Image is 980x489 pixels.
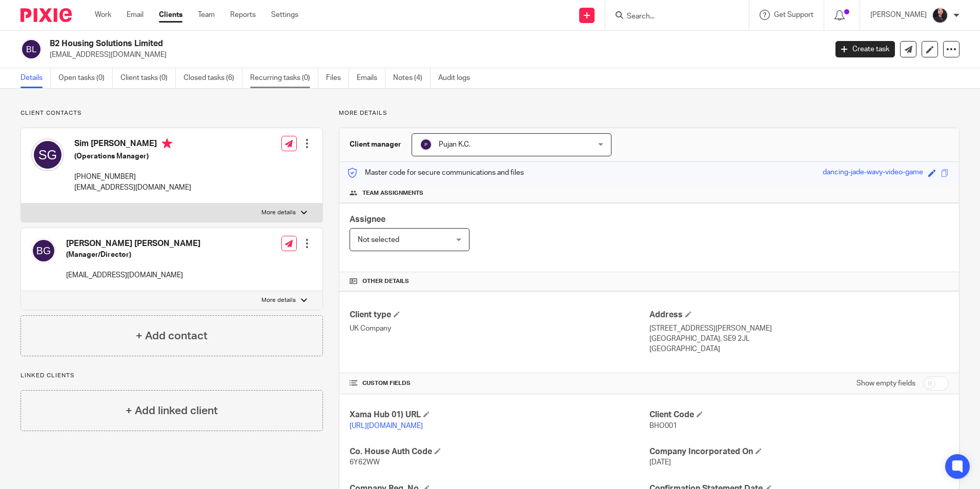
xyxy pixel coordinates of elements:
img: Pixie [21,8,72,22]
h4: [PERSON_NAME] [PERSON_NAME] [66,238,200,249]
a: Emails [357,68,385,88]
p: [GEOGRAPHIC_DATA] [649,344,949,354]
a: Client tasks (0) [120,68,176,88]
a: [URL][DOMAIN_NAME] [350,422,423,430]
h3: Client manager [350,139,401,150]
span: Assignee [350,215,385,223]
h4: Company Incorporated On [649,446,949,457]
a: Closed tasks (6) [183,68,242,88]
a: Recurring tasks (0) [250,68,318,88]
img: svg%3E [31,138,64,171]
img: svg%3E [420,138,432,151]
span: Pujan K.C. [439,141,471,148]
a: Reports [230,10,256,20]
a: Settings [271,10,298,20]
p: Linked clients [21,372,323,380]
p: UK Company [350,323,649,334]
h4: Xama Hub 01) URL [350,410,649,420]
h4: + Add linked client [126,403,218,419]
p: More details [261,209,296,217]
p: [STREET_ADDRESS][PERSON_NAME] [649,323,949,334]
span: [DATE] [649,459,671,466]
a: Notes (4) [393,68,431,88]
p: [EMAIL_ADDRESS][DOMAIN_NAME] [74,182,191,193]
label: Show empty fields [856,378,915,389]
p: [EMAIL_ADDRESS][DOMAIN_NAME] [50,50,820,60]
p: Master code for secure communications and files [347,168,524,178]
h4: Address [649,310,949,320]
div: dancing-jade-wavy-video-game [823,167,923,179]
i: Primary [162,138,172,149]
h4: Client Code [649,410,949,420]
img: svg%3E [31,238,56,263]
input: Search [626,12,718,22]
a: Details [21,68,51,88]
h4: + Add contact [136,328,208,344]
h5: (Manager/Director) [66,250,200,260]
a: Open tasks (0) [58,68,113,88]
p: [GEOGRAPHIC_DATA], SE9 2JL [649,334,949,344]
a: Audit logs [438,68,478,88]
a: Email [127,10,144,20]
a: Team [198,10,215,20]
p: Client contacts [21,109,323,117]
p: [PHONE_NUMBER] [74,172,191,182]
span: BHO001 [649,422,677,430]
h5: (Operations Manager) [74,151,191,161]
span: Not selected [358,236,399,243]
span: Other details [362,277,409,286]
p: More details [339,109,959,117]
img: MicrosoftTeams-image.jfif [932,7,948,24]
a: Create task [835,41,895,57]
a: Clients [159,10,182,20]
span: Get Support [774,11,813,18]
a: Files [326,68,349,88]
img: svg%3E [21,38,42,60]
h4: Sim [PERSON_NAME] [74,138,191,151]
span: Team assignments [362,189,423,197]
h2: B2 Housing Solutions Limited [50,38,666,49]
h4: Client type [350,310,649,320]
p: More details [261,296,296,304]
h4: CUSTOM FIELDS [350,379,649,388]
p: [EMAIL_ADDRESS][DOMAIN_NAME] [66,270,200,280]
span: 6Y62WW [350,459,380,466]
p: [PERSON_NAME] [870,10,927,20]
a: Work [95,10,111,20]
h4: Co. House Auth Code [350,446,649,457]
